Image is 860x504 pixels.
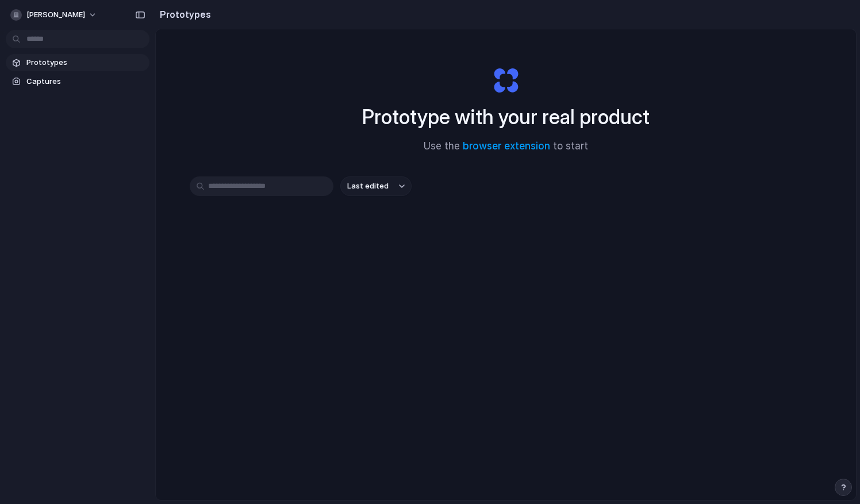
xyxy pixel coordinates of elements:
span: Last edited [347,180,389,192]
button: Last edited [340,176,412,196]
h2: Prototypes [155,7,211,21]
h1: Prototype with your real product [362,102,650,132]
a: browser extension [463,140,550,152]
a: Captures [6,73,149,90]
span: Captures [26,76,145,87]
a: Prototypes [6,54,149,71]
span: [PERSON_NAME] [26,9,85,21]
span: Use the to start [424,139,588,154]
button: [PERSON_NAME] [6,6,103,24]
span: Prototypes [26,57,145,68]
